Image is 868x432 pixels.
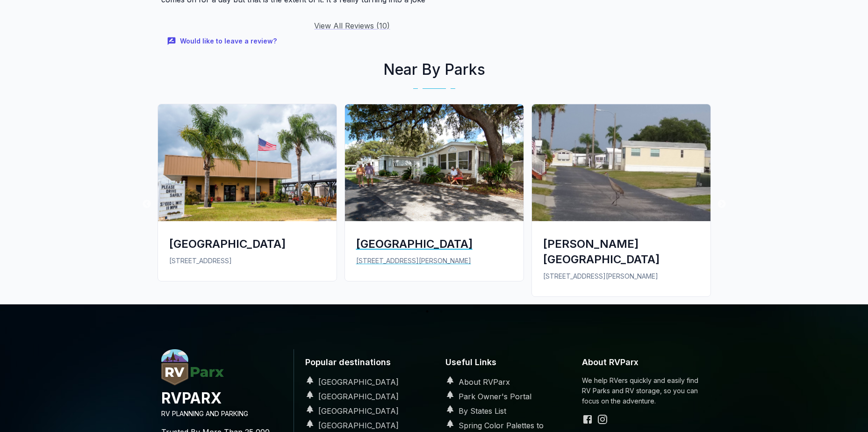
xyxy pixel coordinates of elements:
[442,392,531,401] a: Park Owner's Portal
[161,388,286,409] h4: RVPARX
[341,104,528,288] a: Sweetwater RV Resort[GEOGRAPHIC_DATA][STREET_ADDRESS][PERSON_NAME]
[528,104,715,304] a: Glen Haven RV Resort[PERSON_NAME][GEOGRAPHIC_DATA][STREET_ADDRESS][PERSON_NAME]
[442,349,567,376] h6: Useful Links
[356,236,512,252] div: [GEOGRAPHIC_DATA]
[437,307,446,316] button: 2
[442,406,506,416] a: By States List
[161,31,284,51] button: Would like to leave a review?
[442,377,510,387] a: About RVParx
[301,406,399,416] a: [GEOGRAPHIC_DATA]
[158,104,337,221] img: Hillcrest RV Resort
[543,236,699,267] div: [PERSON_NAME][GEOGRAPHIC_DATA]
[345,104,524,221] img: Sweetwater RV Resort
[301,392,399,401] a: [GEOGRAPHIC_DATA]
[301,349,427,376] h6: Popular destinations
[532,104,710,221] img: Glen Haven RV Resort
[423,307,432,316] button: 1
[169,256,325,266] p: [STREET_ADDRESS]
[161,378,286,419] a: RVParx.comRVPARXRV PLANNING AND PARKING
[301,421,399,430] a: [GEOGRAPHIC_DATA]
[301,377,399,387] a: [GEOGRAPHIC_DATA]
[161,409,286,419] p: RV PLANNING AND PARKING
[582,349,707,376] h6: About RVParx
[161,349,224,385] img: RVParx.com
[717,200,726,209] button: Next
[154,104,341,288] a: Hillcrest RV Resort[GEOGRAPHIC_DATA][STREET_ADDRESS]
[582,375,707,406] p: We help RVers quickly and easily find RV Parks and RV storage, so you can focus on the adventure.
[169,236,325,252] div: [GEOGRAPHIC_DATA]
[356,256,512,266] p: [STREET_ADDRESS][PERSON_NAME]
[543,271,699,281] p: [STREET_ADDRESS][PERSON_NAME]
[154,58,715,81] h2: Near By Parks
[314,21,390,30] a: View All Reviews (10)
[142,200,151,209] button: Previous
